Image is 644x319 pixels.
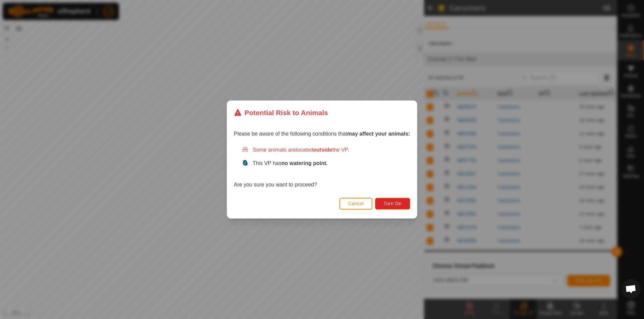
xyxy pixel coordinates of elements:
span: Cancel [348,201,364,206]
strong: no watering point. [281,160,328,166]
button: Cancel [339,198,373,210]
button: Turn On [375,198,410,210]
div: Some animals are [242,146,410,154]
strong: may affect your animals: [347,131,410,137]
strong: outside [313,147,332,153]
span: located the VP. [296,147,349,153]
div: Potential Risk to Animals [234,107,328,118]
div: Open chat [621,279,641,299]
span: Turn On [384,201,402,206]
span: This VP has [253,160,328,166]
span: Please be aware of the following conditions that [234,131,410,137]
div: Are you sure you want to proceed? [234,146,410,189]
